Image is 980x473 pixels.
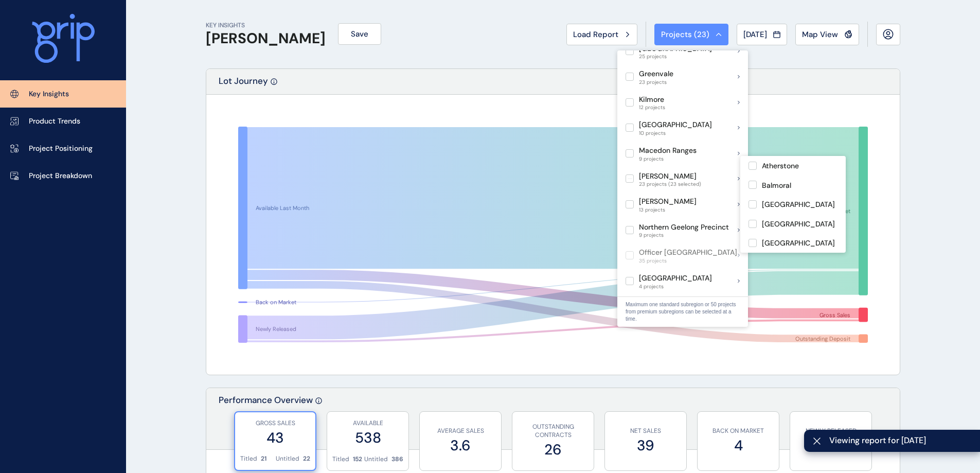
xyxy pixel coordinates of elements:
span: Load Report [573,29,618,40]
p: OUTSTANDING CONTRACTS [518,423,589,440]
p: Lot Journey [219,75,268,94]
p: Project Breakdown [29,171,92,181]
span: Map View [802,29,838,40]
p: Maximum one standard subregion or 50 projects from premium subregions can be selected at a time. [626,301,740,323]
button: Load Report [566,24,637,45]
span: Projects ( 23 ) [661,29,709,40]
p: 22 [303,454,310,463]
label: 4 [703,435,774,456]
p: Project Positioning [29,144,93,154]
p: 386 [391,455,403,464]
p: Northern Geelong Precinct [639,222,729,233]
span: [DATE] [743,29,767,40]
span: 10 projects [639,130,712,136]
span: 23 projects (23 selected) [639,181,701,187]
span: 9 projects [639,156,697,162]
p: Macedon Ranges [639,146,697,156]
p: [PERSON_NAME] [639,197,697,207]
p: AVAILABLE [332,419,403,428]
p: [GEOGRAPHIC_DATA] [639,273,712,284]
button: Map View [795,24,859,45]
label: 84 [795,435,866,456]
span: Save [351,29,368,39]
p: [GEOGRAPHIC_DATA] [762,238,835,249]
p: Untitled [364,455,388,464]
span: 35 projects [639,258,737,264]
label: 26 [518,440,589,460]
p: [GEOGRAPHIC_DATA] [639,120,712,130]
span: 25 projects [639,54,712,60]
p: AVERAGE SALES [425,427,496,435]
p: 21 [261,454,266,463]
span: 12 projects [639,104,665,111]
span: 4 projects [639,284,712,290]
p: Atherstone [762,161,799,171]
p: BACK ON MARKET [703,427,774,435]
p: [PERSON_NAME] [639,171,701,182]
p: Greenvale [639,69,673,79]
h1: [PERSON_NAME] [206,30,326,47]
p: Officer [GEOGRAPHIC_DATA] [639,248,737,258]
p: Performance Overview [219,394,313,449]
p: Untitled [276,454,299,463]
p: [GEOGRAPHIC_DATA] [762,219,835,230]
p: Titled [240,454,257,463]
span: 23 projects [639,79,673,85]
span: 13 projects [639,207,697,213]
label: 43 [240,428,310,448]
button: Projects (23) [654,24,728,45]
label: 39 [610,435,681,456]
p: Product Trends [29,116,80,127]
p: Titled [332,455,349,464]
span: Viewing report for [DATE] [829,435,972,446]
label: 538 [332,428,403,448]
p: NET SALES [610,427,681,435]
span: 9 projects [639,232,729,238]
p: [GEOGRAPHIC_DATA] [762,200,835,210]
p: Balmoral [762,181,791,191]
p: 152 [353,455,362,464]
p: KEY INSIGHTS [206,21,326,30]
p: GROSS SALES [240,419,310,428]
p: NEWLY RELEASED [795,427,866,435]
label: 3.6 [425,435,496,456]
p: Key Insights [29,89,69,99]
button: [DATE] [737,24,787,45]
button: Save [338,23,381,45]
p: Kilmore [639,95,665,105]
